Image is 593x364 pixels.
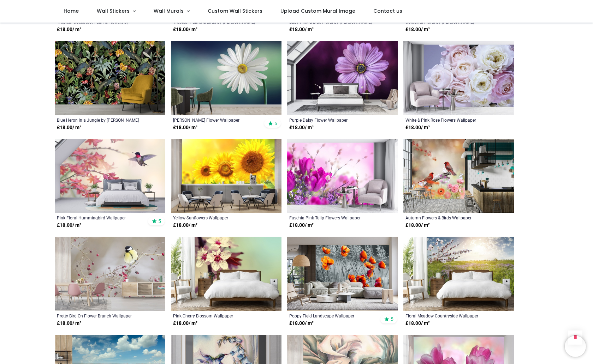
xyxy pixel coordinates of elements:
strong: £ 18.00 / m² [289,222,314,229]
strong: £ 18.00 / m² [57,124,81,131]
span: Wall Stickers [97,7,130,14]
span: 5 [158,218,161,224]
a: Purple Daisy Flower Wallpaper [289,117,374,123]
img: Pink Floral Hummingbird Wall Mural Wallpaper [55,139,165,213]
strong: £ 18.00 / m² [405,222,430,229]
img: Purple Daisy Flower Wall Mural Wallpaper [287,41,398,115]
a: Autumn Flowers & Birds Wallpaper [405,215,491,220]
a: [PERSON_NAME] Flower Wallpaper [173,117,258,123]
img: Poppy Field Landscape Wall Mural Wallpaper [287,237,398,311]
a: Yellow Sunflowers Wallpaper [173,215,258,220]
img: Fuschia Pink Tulip Flowers Wall Mural Wallpaper [287,139,398,213]
iframe: Brevo live chat [565,336,586,357]
a: Floral Meadow Countryside Wallpaper [405,313,491,318]
strong: £ 18.00 / m² [173,26,197,33]
a: Pretty Bird On Flower Branch Wallpaper [57,313,142,318]
img: Pink Cherry Blossom Wall Mural Wallpaper - Mod3 [171,237,281,311]
a: White & Pink Rose Flowers Wallpaper [405,117,491,123]
span: Custom Wall Stickers [208,7,262,14]
a: Poppy Field Landscape Wallpaper [289,313,374,318]
strong: £ 18.00 / m² [405,320,430,327]
img: Autumn Flowers & Birds Wall Mural Wallpaper [403,139,514,213]
a: Pink Cherry Blossom Wallpaper [173,313,258,318]
span: Upload Custom Mural Image [280,7,355,14]
strong: £ 18.00 / m² [289,26,314,33]
img: White Daisy Flower Wall Mural Wallpaper [171,41,281,115]
strong: £ 18.00 / m² [289,320,314,327]
strong: £ 18.00 / m² [289,124,314,131]
span: Home [64,7,79,14]
img: White & Pink Rose Flowers Wall Mural Wallpaper [403,41,514,115]
img: Pretty Bird On Flower Branch Wall Mural Wallpaper [55,237,165,311]
strong: £ 18.00 / m² [173,222,197,229]
img: Floral Meadow Countryside Wall Mural Wallpaper [403,237,514,311]
span: 5 [274,120,277,127]
strong: £ 18.00 / m² [173,124,197,131]
strong: £ 18.00 / m² [173,320,197,327]
a: Blue Heron in a Jungle by [PERSON_NAME] [57,117,142,123]
strong: £ 18.00 / m² [57,26,81,33]
a: Pink Floral Hummingbird Wallpaper [57,215,142,220]
span: Wall Murals [154,7,184,14]
img: Blue Heron in a Jungle Wall Mural by Uta Naumann [55,41,165,115]
strong: £ 18.00 / m² [57,320,81,327]
strong: £ 18.00 / m² [57,222,81,229]
span: 5 [391,316,393,322]
span: Contact us [373,7,402,14]
img: Yellow Sunflowers Wall Mural Wallpaper [171,139,281,213]
strong: £ 18.00 / m² [405,26,430,33]
a: Fuschia Pink Tulip Flowers Wallpaper [289,215,374,220]
strong: £ 18.00 / m² [405,124,430,131]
